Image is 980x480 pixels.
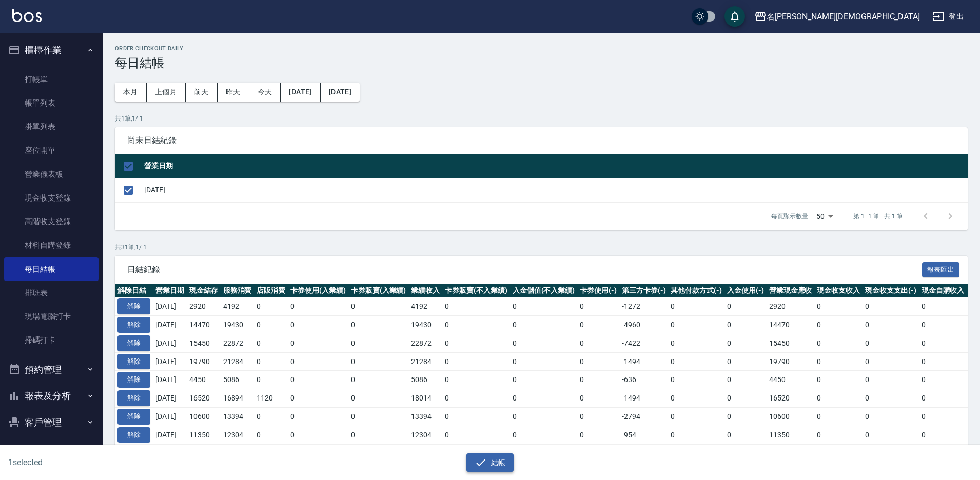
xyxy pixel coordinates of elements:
td: 0 [919,371,967,389]
td: 15450 [187,334,221,352]
p: 共 1 筆, 1 / 1 [115,114,968,123]
th: 入金使用(-) [724,284,767,297]
button: 解除 [117,335,150,351]
td: 22872 [221,334,254,352]
td: 0 [442,297,510,316]
td: 21284 [408,352,442,371]
td: 0 [254,352,288,371]
td: 0 [724,352,767,371]
td: 0 [510,352,578,371]
td: -636 [619,371,669,389]
td: 0 [254,407,288,426]
td: 0 [348,426,409,444]
button: 解除 [117,354,150,370]
td: 0 [668,426,724,444]
td: 0 [510,297,578,316]
td: 0 [919,334,967,352]
th: 卡券使用(入業績) [288,284,348,297]
td: 11350 [767,426,815,444]
td: 0 [348,389,409,408]
a: 排班表 [4,281,99,305]
td: 0 [254,316,288,334]
td: 0 [510,426,578,444]
td: 0 [814,426,863,444]
button: save [724,6,745,27]
td: -2794 [619,407,669,426]
td: 0 [863,334,919,352]
td: 0 [442,316,510,334]
td: 0 [724,316,767,334]
td: [DATE] [142,178,968,202]
td: 0 [288,407,348,426]
a: 營業儀表板 [4,163,99,186]
td: 4192 [221,297,254,316]
a: 座位開單 [4,138,99,162]
button: 前天 [186,83,218,102]
td: 11350 [187,426,221,444]
button: 櫃檯作業 [4,37,99,64]
td: 0 [668,297,724,316]
th: 卡券使用(-) [577,284,619,297]
td: 0 [510,389,578,408]
td: 0 [348,334,409,352]
td: 0 [577,407,619,426]
div: 名[PERSON_NAME][DEMOGRAPHIC_DATA] [767,10,920,23]
button: 客戶管理 [4,409,99,436]
button: 解除 [117,390,150,406]
td: 0 [863,352,919,371]
td: 0 [668,407,724,426]
td: 0 [254,426,288,444]
td: 0 [814,316,863,334]
td: 12304 [408,426,442,444]
th: 第三方卡券(-) [619,284,669,297]
td: [DATE] [153,389,187,408]
td: 0 [919,316,967,334]
td: 0 [814,297,863,316]
td: 19430 [408,316,442,334]
a: 每日結帳 [4,257,99,281]
td: 2920 [187,297,221,316]
td: 0 [919,389,967,408]
td: 0 [442,334,510,352]
td: -1494 [619,389,669,408]
td: 22872 [408,334,442,352]
td: 0 [814,407,863,426]
td: 0 [254,297,288,316]
th: 營業現金應收 [767,284,815,297]
td: 4450 [187,371,221,389]
th: 入金儲值(不入業績) [510,284,578,297]
a: 帳單列表 [4,91,99,115]
span: 尚未日結紀錄 [127,135,955,146]
td: 19430 [221,316,254,334]
td: 14470 [767,316,815,334]
td: 13394 [221,407,254,426]
button: 解除 [117,298,150,314]
td: 0 [577,371,619,389]
td: [DATE] [153,297,187,316]
td: 0 [577,297,619,316]
td: 14470 [187,316,221,334]
td: 0 [288,316,348,334]
td: 0 [668,389,724,408]
button: 解除 [117,317,150,333]
button: 解除 [117,372,150,388]
div: 50 [812,203,837,230]
td: 18014 [408,389,442,408]
td: 10600 [767,407,815,426]
p: 共 31 筆, 1 / 1 [115,243,968,252]
button: 報表匯出 [922,262,960,278]
td: -1494 [619,352,669,371]
td: 0 [724,297,767,316]
td: 13394 [408,407,442,426]
a: 打帳單 [4,68,99,91]
td: 19790 [187,352,221,371]
td: 0 [577,334,619,352]
th: 卡券販賣(不入業績) [442,284,510,297]
td: 0 [863,316,919,334]
p: 每頁顯示數量 [771,212,808,221]
td: 16520 [187,389,221,408]
td: 0 [577,316,619,334]
td: 0 [442,389,510,408]
td: 0 [577,426,619,444]
td: 21284 [221,352,254,371]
